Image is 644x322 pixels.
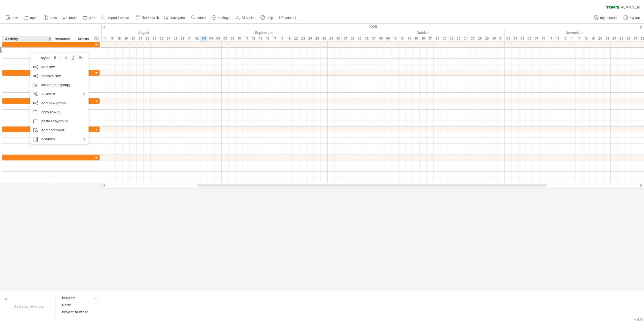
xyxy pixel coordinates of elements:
[42,14,59,21] a: save
[632,36,639,42] div: Thursday, 27 November 2025
[158,36,165,42] div: Tuesday, 26 August 2025
[222,36,229,42] div: Monday, 8 September 2025
[427,36,434,42] div: Friday, 17 October 2025
[30,62,89,71] div: add row
[497,36,505,42] div: Friday, 31 October 2025
[144,36,151,42] div: Friday, 22 August 2025
[512,36,519,42] div: Tuesday, 4 November 2025
[278,36,285,42] div: Thursday, 18 September 2025
[349,36,356,42] div: Thursday, 2 October 2025
[533,36,540,42] div: Friday, 7 November 2025
[78,36,90,42] div: Status
[33,56,52,60] div: style:
[547,36,554,42] div: Tuesday, 11 November 2025
[94,295,142,300] div: ....
[342,30,505,36] div: October 2025
[250,36,257,42] div: Friday, 12 September 2025
[30,80,89,90] div: indent (subgroup)
[575,36,582,42] div: Monday, 17 November 2025
[618,36,625,42] div: Tuesday, 25 November 2025
[30,108,89,117] div: copy row(s)
[526,36,533,42] div: Thursday, 6 November 2025
[218,16,229,20] span: settings
[234,14,256,21] a: AI assist
[625,36,632,42] div: Wednesday, 26 November 2025
[94,310,142,314] div: ....
[171,16,185,20] span: navigator
[164,14,187,21] a: navigator
[62,310,93,314] div: Project Number
[69,16,77,20] span: undo
[30,99,89,108] div: add new group
[505,36,512,42] div: Monday, 3 November 2025
[306,36,314,42] div: Wednesday, 24 September 2025
[12,16,18,20] span: new
[186,30,342,36] div: September 2025
[469,36,476,42] div: Monday, 27 October 2025
[328,36,335,42] div: Monday, 29 September 2025
[4,14,20,21] a: new
[554,36,561,42] div: Wednesday, 12 November 2025
[62,303,93,307] div: Date:
[630,16,640,20] span: log out
[30,117,89,126] div: paste row/group
[540,36,547,42] div: Monday, 10 November 2025
[622,14,641,21] a: log out
[596,36,604,42] div: Thursday, 20 November 2025
[3,296,56,317] div: Add your own logo
[151,36,158,42] div: Monday, 25 August 2025
[197,16,205,20] span: zoom
[335,36,342,42] div: Tuesday, 30 September 2025
[455,36,462,42] div: Thursday, 23 October 2025
[165,36,172,42] div: Wednesday, 27 August 2025
[391,36,398,42] div: Friday, 10 October 2025
[384,36,391,42] div: Thursday, 9 October 2025
[398,36,405,42] div: Monday, 13 October 2025
[321,36,328,42] div: Friday, 26 September 2025
[101,36,108,42] div: Thursday, 14 August 2025
[278,14,298,21] a: contact
[363,36,370,42] div: Monday, 6 October 2025
[81,14,97,21] a: print
[172,36,179,42] div: Thursday, 28 August 2025
[420,36,427,42] div: Thursday, 16 October 2025
[267,16,273,20] span: help
[462,36,469,42] div: Friday, 24 October 2025
[229,36,236,42] div: Tuesday, 9 September 2025
[30,126,89,135] div: add comment
[30,90,89,99] div: AI-assist
[108,16,129,20] span: import / export
[299,36,306,42] div: Tuesday, 23 September 2025
[38,30,186,36] div: August 2025
[130,36,137,42] div: Wednesday, 20 August 2025
[214,36,222,42] div: Friday, 5 September 2025
[490,36,497,42] div: Thursday, 30 October 2025
[483,36,490,42] div: Wednesday, 29 October 2025
[179,36,186,42] div: Friday, 29 August 2025
[259,14,275,21] a: help
[50,16,57,20] span: save
[593,14,619,21] a: my account
[476,36,483,42] div: Tuesday, 28 October 2025
[264,36,271,42] div: Tuesday, 16 September 2025
[108,36,115,42] div: Friday, 15 August 2025
[356,36,363,42] div: Friday, 3 October 2025
[568,36,575,42] div: Friday, 14 November 2025
[141,16,159,20] span: filter/search
[94,303,142,307] div: ....
[285,36,292,42] div: Friday, 19 September 2025
[292,36,299,42] div: Monday, 22 September 2025
[115,36,123,42] div: Monday, 18 August 2025
[5,36,49,42] div: Activity
[137,36,144,42] div: Thursday, 21 August 2025
[441,36,448,42] div: Tuesday, 21 October 2025
[243,36,250,42] div: Thursday, 11 September 2025
[193,36,200,42] div: Tuesday, 2 September 2025
[285,16,296,20] span: contact
[186,36,193,42] div: Monday, 1 September 2025
[314,36,321,42] div: Thursday, 25 September 2025
[30,135,89,144] div: columns
[377,36,384,42] div: Wednesday, 8 October 2025
[370,36,377,42] div: Tuesday, 7 October 2025
[405,36,413,42] div: Tuesday, 14 October 2025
